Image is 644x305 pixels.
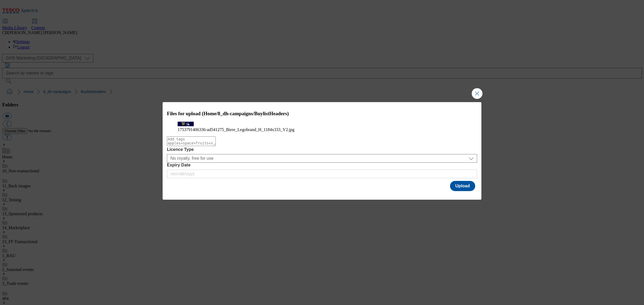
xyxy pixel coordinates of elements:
img: preview [178,122,194,126]
figcaption: 1753791406336-ad541275_Biere_Legobrand_H_1184x333_V2.jpg [178,127,466,132]
button: Upload [450,181,475,191]
div: Modal [163,102,481,200]
h3: Files for upload (Home/8_dh-campaigns/BuylistHeaders) [167,111,477,117]
button: Close Modal [472,88,482,99]
label: Expiry Date [167,163,477,168]
label: Licence Type [167,147,477,152]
